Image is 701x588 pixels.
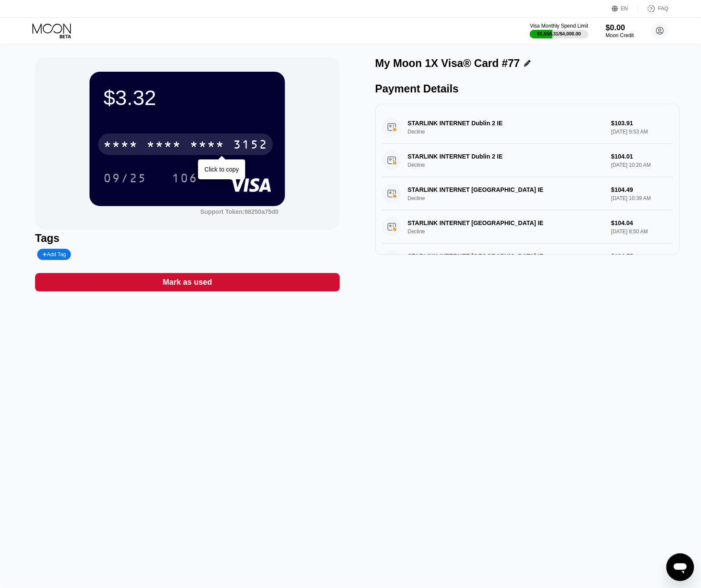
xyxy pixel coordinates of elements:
[35,232,339,245] div: Tags
[35,273,339,292] div: Mark as used
[530,23,588,29] div: Visa Monthly Spend Limit
[200,208,278,215] div: Support Token:98250a75d0
[103,86,271,110] div: $3.32
[233,139,268,153] div: 3152
[103,172,147,186] div: 09/25
[621,6,628,12] div: EN
[165,167,204,189] div: 106
[97,167,153,189] div: 09/25
[658,6,669,12] div: FAQ
[375,83,680,95] div: Payment Details
[606,23,634,32] div: $0.00
[530,23,588,38] div: Visa Monthly Spend Limit$1,558.31/$4,000.00
[375,57,520,70] div: My Moon 1X Visa® Card #77
[42,251,66,257] div: Add Tag
[538,31,581,36] div: $1,558.31 / $4,000.00
[666,553,694,581] iframe: Кнопка запуска окна обмена сообщениями
[205,166,239,173] div: Click to copy
[163,277,212,287] div: Mark as used
[638,4,669,13] div: FAQ
[172,172,198,186] div: 106
[612,4,638,13] div: EN
[606,32,634,38] div: Moon Credit
[200,208,278,215] div: Support Token: 98250a75d0
[37,249,71,260] div: Add Tag
[606,23,634,38] div: $0.00Moon Credit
